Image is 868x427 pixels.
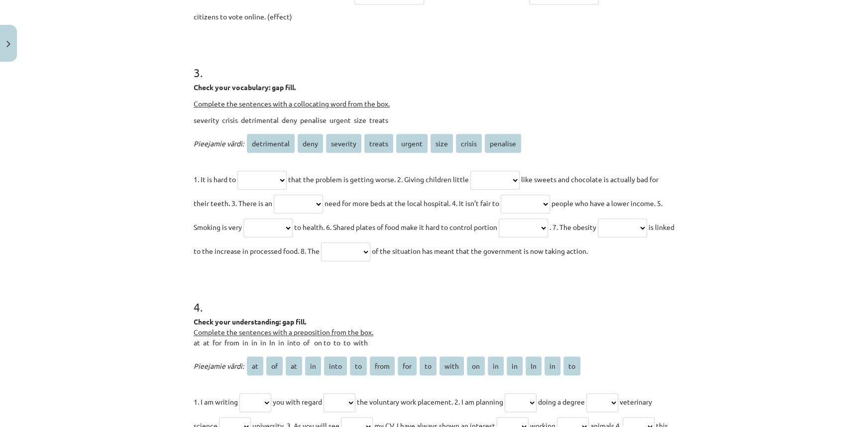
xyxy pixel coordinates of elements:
span: deny [298,134,323,153]
span: penalise [485,134,521,153]
u: Complete the sentences with a collocating word from the box. [194,99,390,108]
span: to [563,356,580,375]
span: 1. I am writing [194,397,238,406]
span: . 7. The obesity [549,222,596,231]
span: urgent [396,134,428,153]
span: you with regard [273,397,322,406]
span: that the problem is getting worse. 2. Giving children little [288,175,469,184]
strong: Check your vocabulary: gap fill. [194,83,296,92]
span: at [286,356,302,375]
span: in [305,356,321,375]
span: to health. 6. Shared plates of food make it hard to control portion [294,222,497,231]
span: from [370,356,395,375]
span: into [324,356,347,375]
span: in [488,356,504,375]
span: with [439,356,464,375]
span: doing a degree [538,397,585,406]
img: icon-close-lesson-0947bae3869378f0d4975bcd49f059093ad1ed9edebbc8119c70593378902aed.svg [6,41,10,47]
span: severity [326,134,361,153]
h1: 3 . [194,48,674,79]
span: of the situation has meant that the government is now taking action. [372,246,588,255]
span: for [398,356,417,375]
span: detrimental [247,134,295,153]
span: In [526,356,542,375]
span: 1. It is hard to [194,175,236,184]
span: need for more beds at the local hospital. 4. It isn’t fair to [325,199,499,208]
span: in [507,356,523,375]
span: to [420,356,436,375]
span: the voluntary work placement. 2. I am planning [357,397,503,406]
span: at [247,356,263,375]
span: Pieejamie vārdi: [194,139,244,148]
span: on [467,356,485,375]
strong: Check your understanding: gap fill. [194,317,306,326]
span: treats [364,134,393,153]
span: of [266,356,283,375]
u: Complete the sentences with a preposition from the box. [194,327,373,336]
span: crisis [456,134,482,153]
h1: 4 . [194,283,674,314]
span: size [431,134,453,153]
p: at at for from in in in In in into of on to to to with [194,317,674,348]
span: in [544,356,560,375]
span: Pieejamie vārdi: [194,361,244,370]
p: severity crisis detrimental deny penalise urgent size treats [194,115,674,125]
span: to [350,356,367,375]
